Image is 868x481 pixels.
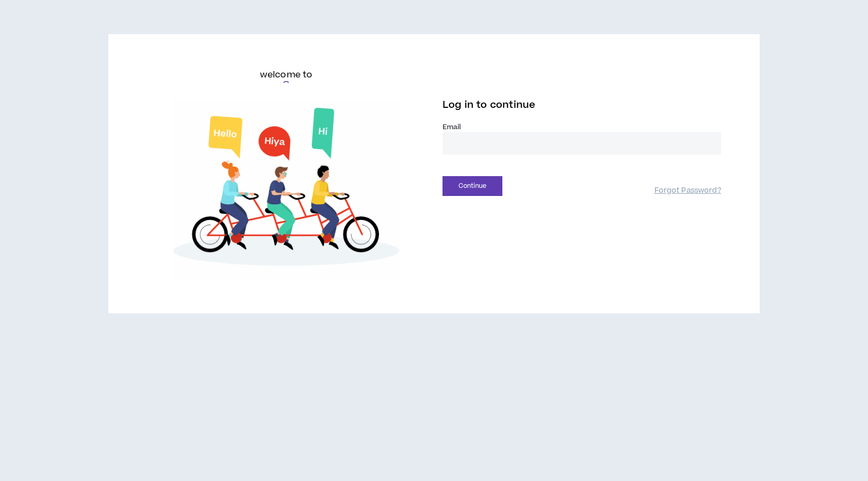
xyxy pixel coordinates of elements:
[147,99,425,279] img: Welcome to Wripple
[260,68,313,81] h6: welcome to
[654,186,721,196] a: Forgot Password?
[443,176,502,196] button: Continue
[443,98,535,112] span: Log in to continue
[443,122,721,132] label: Email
